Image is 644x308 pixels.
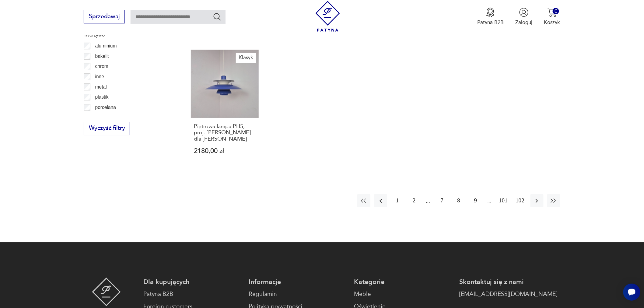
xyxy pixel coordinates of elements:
button: 1 [391,194,404,207]
a: KlasykPiętrowa lampa PH5, proj. P. Henningsen dla Louis PoulsenPiętrowa lampa PH5, proj. [PERSON_... [191,50,259,169]
button: Zaloguj [516,8,533,26]
p: 2180,00 zł [194,148,255,154]
button: Sprzedawaj [84,10,125,23]
a: Ikona medaluPatyna B2B [477,8,504,26]
iframe: Smartsupp widget button [623,284,640,301]
img: Patyna - sklep z meblami i dekoracjami vintage [313,1,343,32]
img: Ikona medalu [486,8,495,17]
div: 0 [553,8,559,14]
p: porcelit [95,114,110,121]
p: plastik [95,93,109,101]
p: chrom [95,62,108,70]
button: 102 [513,194,527,207]
button: 8 [452,194,465,207]
p: Tworzywo [84,31,173,39]
img: Patyna - sklep z meblami i dekoracjami vintage [92,278,121,306]
button: Patyna B2B [477,8,504,26]
button: 9 [469,194,482,207]
p: Skontaktuj się z nami [459,278,557,286]
p: aluminium [95,42,117,50]
button: 101 [497,194,510,207]
p: metal [95,83,107,91]
p: bakelit [95,52,109,60]
button: 7 [436,194,449,207]
p: Kategorie [354,278,452,286]
p: Zaloguj [516,19,533,26]
a: Regulamin [249,290,347,299]
p: Koszyk [544,19,560,26]
a: Meble [354,290,452,299]
img: Ikona koszyka [548,8,557,17]
button: Wyczyść filtry [84,122,130,135]
a: Patyna B2B [143,290,241,299]
button: 2 [408,194,421,207]
button: Szukaj [213,12,222,21]
p: Informacje [249,278,347,286]
a: Sprzedawaj [84,15,125,19]
a: [EMAIL_ADDRESS][DOMAIN_NAME] [459,290,557,299]
p: Dla kupujących [143,278,241,286]
p: inne [95,73,104,81]
h3: Piętrowa lampa PH5, proj. [PERSON_NAME] dla [PERSON_NAME] [194,124,255,142]
p: Patyna B2B [477,19,504,26]
button: 0Koszyk [544,8,560,26]
p: porcelana [95,103,116,111]
img: Ikonka użytkownika [519,8,529,17]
